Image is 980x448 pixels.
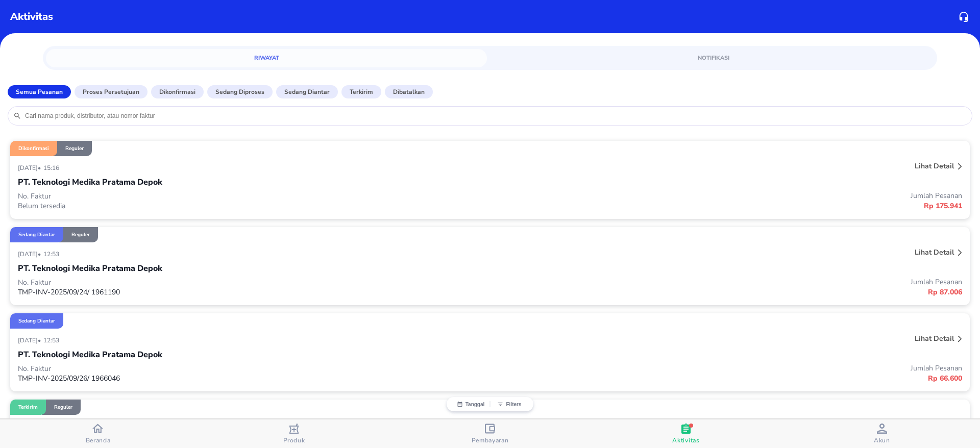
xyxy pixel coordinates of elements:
[24,112,967,120] input: Cari nama produk, distributor, atau nomor faktur
[493,49,934,67] a: Notifikasi
[18,349,162,361] p: PT. Teknologi Medika Pratama Depok
[8,85,71,98] button: Semua Pesanan
[490,277,962,287] p: Jumlah Pesanan
[18,191,490,201] p: No. Faktur
[341,85,381,98] button: Terkirim
[490,191,962,201] p: Jumlah Pesanan
[588,419,784,448] button: Aktivitas
[915,334,954,343] p: Lihat detail
[43,164,62,172] p: 15:16
[18,287,490,297] p: TMP-INV-2025/09/24/ 1961190
[18,201,490,211] p: Belum tersedia
[915,161,954,171] p: Lihat detail
[18,164,43,172] p: [DATE] •
[18,374,490,383] p: TMP-INV-2025/09/26/ 1966046
[43,250,62,258] p: 12:53
[490,401,528,407] button: Filters
[71,231,90,238] p: Reguler
[52,53,481,63] span: Riwayat
[452,401,490,407] button: Tanggal
[215,87,264,96] p: Sedang diproses
[784,419,980,448] button: Akun
[151,85,204,98] button: Dikonfirmasi
[43,46,937,67] div: simple tabs
[284,87,330,96] p: Sedang diantar
[874,436,890,444] span: Akun
[18,145,49,152] p: Dikonfirmasi
[10,9,53,24] p: Aktivitas
[672,436,699,444] span: Aktivitas
[490,363,962,373] p: Jumlah Pesanan
[350,87,373,96] p: Terkirim
[18,176,162,188] p: PT. Teknologi Medika Pratama Depok
[207,85,273,98] button: Sedang diproses
[385,85,433,98] button: Dibatalkan
[283,436,305,444] span: Produk
[65,145,84,152] p: Reguler
[18,364,490,374] p: No. Faktur
[159,87,195,96] p: Dikonfirmasi
[276,85,338,98] button: Sedang diantar
[499,53,928,63] span: Notifikasi
[490,373,962,384] p: Rp 66.600
[196,419,392,448] button: Produk
[392,419,588,448] button: Pembayaran
[472,436,509,444] span: Pembayaran
[43,336,62,344] p: 12:53
[490,287,962,297] p: Rp 87.006
[915,247,954,257] p: Lihat detail
[16,87,63,96] p: Semua Pesanan
[18,336,43,344] p: [DATE] •
[18,262,162,275] p: PT. Teknologi Medika Pratama Depok
[83,87,139,96] p: Proses Persetujuan
[490,201,962,211] p: Rp 175.941
[18,278,490,287] p: No. Faktur
[18,250,43,258] p: [DATE] •
[46,49,487,67] a: Riwayat
[86,436,111,444] span: Beranda
[393,87,425,96] p: Dibatalkan
[18,231,55,238] p: Sedang diantar
[18,317,55,325] p: Sedang diantar
[75,85,148,98] button: Proses Persetujuan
